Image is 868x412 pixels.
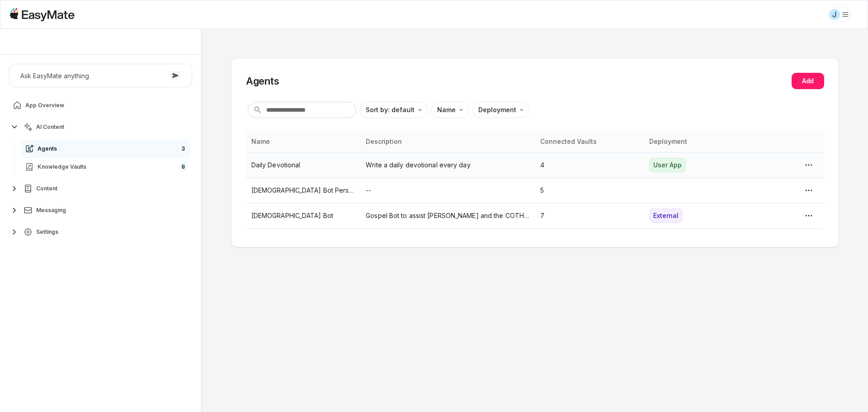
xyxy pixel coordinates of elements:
button: Ask EasyMate anything [9,64,192,87]
th: Description [360,131,535,152]
button: Name [431,102,469,118]
span: 8 [179,161,187,172]
h2: Agents [246,74,279,88]
span: Content [36,185,57,192]
p: 4 [540,160,638,170]
div: User App [649,158,686,172]
a: Knowledge Vaults8 [21,158,190,176]
p: Sort by: default [366,105,415,115]
button: Messaging [9,201,192,219]
button: Content [9,180,192,198]
span: App Overview [25,102,64,109]
p: -- [366,185,529,195]
p: [DEMOGRAPHIC_DATA] Bot [251,211,355,221]
span: Messaging [36,207,66,214]
span: Knowledge Vaults [38,163,86,170]
span: AI Content [36,123,64,131]
th: Deployment [644,131,753,152]
span: 3 [179,143,187,154]
p: 7 [540,211,638,221]
a: App Overview [9,96,192,114]
th: Connected Vaults [535,131,644,152]
p: 5 [540,185,638,195]
span: Settings [36,228,58,236]
button: Deployment [472,102,529,118]
p: Daily Devotional [251,160,355,170]
a: Agents3 [21,140,190,158]
button: Add [792,73,824,89]
p: [DEMOGRAPHIC_DATA] Bot Personality Tester [251,185,355,195]
p: Gospel Bot to assist [PERSON_NAME] and the COTH team. [366,211,529,221]
div: External [649,208,683,223]
button: Settings [9,223,192,241]
div: J [829,9,840,20]
th: Name [246,131,361,152]
p: Write a daily devotional every day [366,160,529,170]
button: AI Content [9,118,192,136]
button: Sort by: default [360,102,428,118]
span: Agents [38,145,57,152]
p: Name [437,105,456,115]
p: Deployment [478,105,516,115]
